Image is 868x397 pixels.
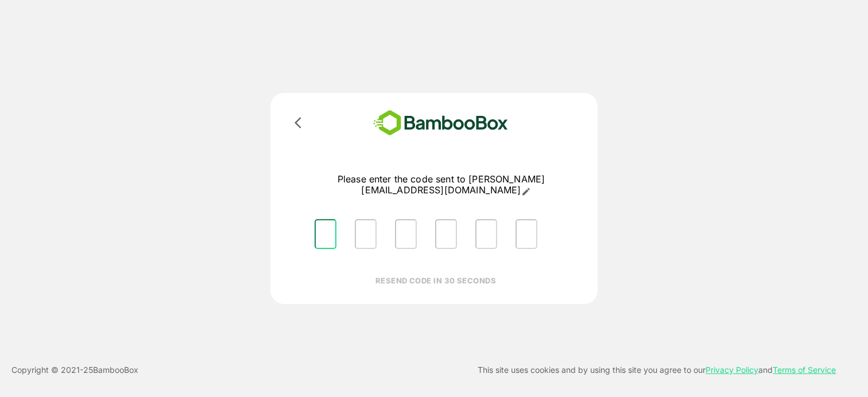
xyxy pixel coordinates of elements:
p: Please enter the code sent to [PERSON_NAME][EMAIL_ADDRESS][DOMAIN_NAME] [305,174,577,196]
input: Please enter OTP character 1 [315,219,336,249]
a: Privacy Policy [706,365,758,375]
input: Please enter OTP character 5 [475,219,497,249]
input: Please enter OTP character 6 [516,219,537,249]
img: bamboobox [356,107,525,139]
input: Please enter OTP character 3 [395,219,417,249]
input: Please enter OTP character 4 [435,219,457,249]
p: Copyright © 2021- 25 BambooBox [11,363,138,377]
a: Terms of Service [773,365,836,375]
input: Please enter OTP character 2 [355,219,377,249]
p: This site uses cookies and by using this site you agree to our and [478,363,836,377]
